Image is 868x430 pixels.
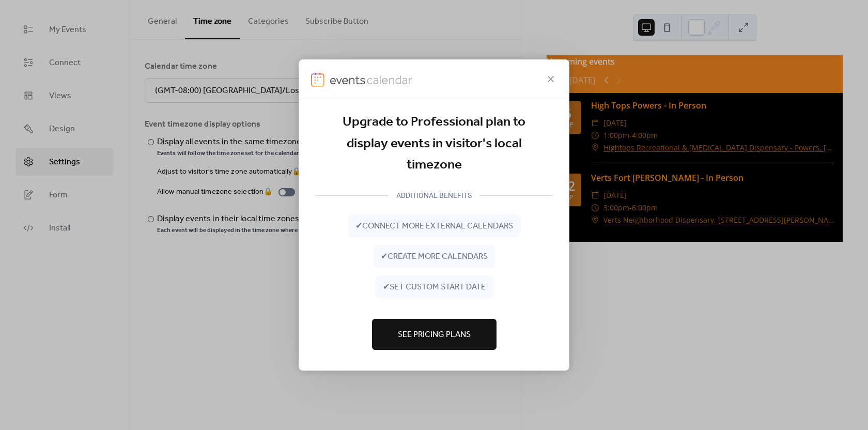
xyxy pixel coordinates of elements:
[372,319,497,350] button: See Pricing Plans
[311,72,324,87] img: logo-icon
[398,329,471,341] span: See Pricing Plans
[330,72,413,87] img: logo-type
[381,251,488,263] span: ✔ create more calendars
[388,189,480,202] div: ADDITIONAL BENEFITS
[355,220,513,233] span: ✔ connect more external calendars
[315,112,553,176] div: Upgrade to Professional plan to display events in visitor's local timezone
[383,281,486,294] span: ✔ set custom start date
